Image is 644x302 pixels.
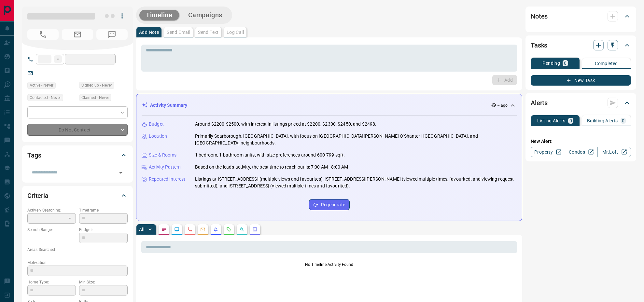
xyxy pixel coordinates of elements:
[139,30,159,34] p: Add Note
[195,121,376,128] p: Around $2200-$2500, with interest in listings priced at $2200, $2300, $2450, and $2498.
[79,279,128,285] p: Min Size:
[564,147,597,157] a: Condos
[81,82,112,89] span: Signed up - Never
[142,99,517,111] div: Activity Summary-- ago
[149,121,164,128] p: Budget
[195,152,345,158] p: 1 bedroom, 1 bathroom units, with size preferences around 600-799 sqft.
[149,133,167,140] p: Location
[149,164,181,171] p: Activity Pattern
[252,227,258,232] svg: Agent Actions
[531,147,564,157] a: Property
[27,260,128,266] p: Motivation:
[27,279,76,285] p: Home Type:
[139,227,144,232] p: All
[27,227,76,233] p: Search Range:
[195,176,517,189] p: Listings at [STREET_ADDRESS] (multiple views and favourites), [STREET_ADDRESS][PERSON_NAME] (view...
[195,133,517,146] p: Primarily Scarborough, [GEOGRAPHIC_DATA], with focus on [GEOGRAPHIC_DATA][PERSON_NAME] O'Shanter ...
[309,199,350,210] button: Regenerate
[27,29,59,40] span: No Number
[149,152,177,158] p: Size & Rooms
[531,37,631,53] div: Tasks
[150,102,187,109] p: Activity Summary
[27,247,128,253] p: Areas Searched:
[564,61,567,65] p: 0
[531,8,631,24] div: Notes
[537,118,566,123] p: Listing Alerts
[79,227,128,233] p: Budget:
[116,168,125,177] button: Open
[531,138,631,145] p: New Alert:
[149,176,185,183] p: Repeated Interest
[27,233,76,243] p: -- - --
[38,70,40,75] a: --
[239,227,245,232] svg: Opportunities
[174,227,179,232] svg: Lead Browsing Activity
[587,118,618,123] p: Building Alerts
[531,40,547,50] h2: Tasks
[27,124,128,136] div: Do Not Contact
[161,227,166,232] svg: Notes
[182,10,229,21] button: Campaigns
[27,207,76,213] p: Actively Searching:
[27,147,128,163] div: Tags
[531,11,548,21] h2: Notes
[81,94,109,101] span: Claimed - Never
[569,118,572,123] p: 0
[139,10,179,21] button: Timeline
[79,207,128,213] p: Timeframe:
[542,61,560,65] p: Pending
[27,190,49,201] h2: Criteria
[200,227,205,232] svg: Emails
[595,61,618,66] p: Completed
[62,29,93,40] span: No Email
[531,98,548,108] h2: Alerts
[531,75,631,86] button: New Task
[497,103,508,108] p: -- ago
[597,147,631,157] a: Mr.Loft
[622,118,624,123] p: 0
[187,227,192,232] svg: Calls
[30,94,61,101] span: Contacted - Never
[195,164,348,171] p: Based on the lead's activity, the best time to reach out is: 7:00 AM - 8:00 AM
[30,82,53,89] span: Active - Never
[27,150,41,160] h2: Tags
[27,188,128,203] div: Criteria
[96,29,128,40] span: No Number
[141,262,517,268] p: No Timeline Activity Found
[226,227,231,232] svg: Requests
[213,227,218,232] svg: Listing Alerts
[531,95,631,111] div: Alerts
